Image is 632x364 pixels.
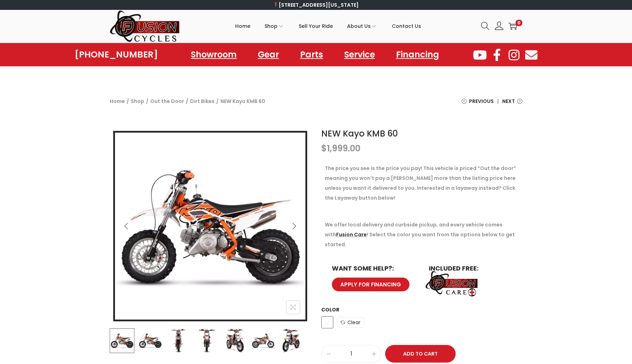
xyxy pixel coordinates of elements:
img: Product image [110,328,134,353]
span: / [127,96,129,106]
span: / [146,96,148,106]
img: Product image [279,328,304,353]
input: Product quantity [322,349,381,359]
a: [PHONE_NUMBER] [75,50,158,60]
a: Gear [251,47,286,63]
img: Product image [166,328,191,353]
a: Home [110,98,125,105]
a: Shop [265,10,285,42]
a: Financing [389,47,446,63]
span: Sell Your Ride [299,17,333,35]
p: The price you see is the price you pay! This vehicle is priced “Out the door” meaning you won’t p... [325,163,519,203]
img: Product image [251,328,275,353]
a: About Us [347,10,378,42]
a: Showroom [184,47,244,63]
bdi: 1,999.00 [321,142,360,154]
a: APPLY FOR FINANCING [332,278,409,291]
a: Parts [293,47,330,63]
span: Next [502,96,515,106]
span: $ [321,142,327,154]
a: [STREET_ADDRESS][US_STATE] [273,1,359,8]
a: Shop [131,98,144,105]
p: We offer local delivery and curbside pickup, and every vehicle comes with ! Select the color you ... [325,220,519,249]
button: Next [286,218,302,234]
span: APPLY FOR FINANCING [340,282,401,287]
span: NEW Kayo KMB 60 [220,96,265,106]
a: Home [235,10,250,42]
a: Sell Your Ride [299,10,333,42]
img: Product image [223,328,247,353]
button: Add to Cart [385,345,456,363]
a: Clear [337,317,364,328]
nav: Menu [184,47,446,63]
nav: Primary navigation [180,10,476,42]
span: Shop [265,17,278,35]
img: Product image [138,328,163,353]
h6: INCLUDED FREE: [429,265,512,272]
img: Product image [307,328,332,353]
img: NEW Kayo KMB 60 [115,133,305,323]
a: Fusion Care [336,231,367,238]
a: 0 [509,22,517,30]
span: Previous [469,96,494,106]
span: About Us [347,17,371,35]
a: Previous [462,96,494,111]
img: 📍 [273,2,278,7]
a: Next [502,96,522,111]
button: Previous [119,218,134,234]
h6: WANT SOME HELP?: [332,265,415,272]
span: Contact Us [392,17,421,35]
a: Out the Door [150,98,184,105]
span: Home [235,17,250,35]
label: Color [321,306,339,313]
span: / [216,96,219,106]
img: Product image [194,328,219,353]
img: Woostify retina logo [110,10,180,43]
a: Dirt Bikes [190,98,214,105]
span: / [186,96,188,106]
a: Service [337,47,382,63]
a: Contact Us [392,10,421,42]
